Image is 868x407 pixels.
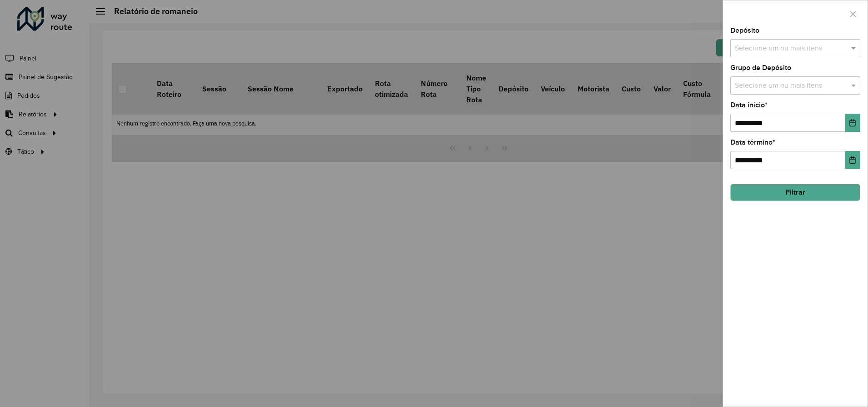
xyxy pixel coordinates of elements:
label: Grupo de Depósito [730,62,791,73]
label: Depósito [730,25,759,36]
label: Data início [730,100,768,111]
button: Filtrar [730,184,860,201]
button: Choose Date [845,151,860,169]
button: Choose Date [845,114,860,132]
label: Data término [730,137,775,148]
